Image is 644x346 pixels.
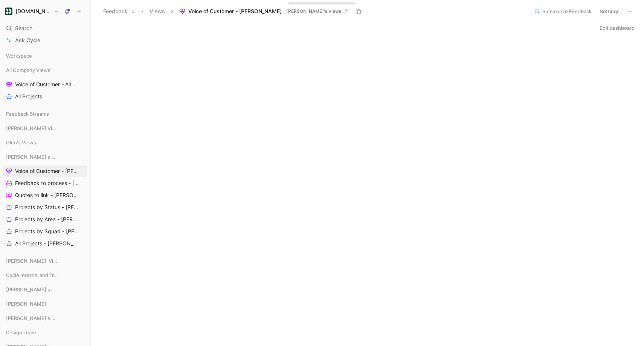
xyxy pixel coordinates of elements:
[531,6,595,17] button: Summarize Feedback
[15,8,50,15] h1: [DOMAIN_NAME]
[3,269,87,283] div: Cycle Internal and Tracking
[3,284,87,297] div: [PERSON_NAME]'s Views
[146,6,168,17] button: Views
[3,108,87,119] div: Feedback Streams
[6,300,46,308] span: [PERSON_NAME]
[6,329,36,336] span: Design Team
[3,50,87,61] div: Workspace
[3,298,87,309] div: [PERSON_NAME]
[3,151,87,249] div: [PERSON_NAME]'s ViewsVoice of Customer - [PERSON_NAME]Feedback to process - [PERSON_NAME]Quotes t...
[3,255,87,269] div: [PERSON_NAME]' Views
[3,122,87,136] div: [PERSON_NAME] Views
[3,64,87,76] div: All Company Views
[3,91,87,102] a: All Projects
[6,124,57,132] span: [PERSON_NAME] Views
[596,23,638,33] button: Edit dashboard
[3,226,87,237] a: Projects by Squad - [PERSON_NAME]
[5,8,12,15] img: Customer.io
[3,122,87,134] div: [PERSON_NAME] Views
[6,66,50,74] span: All Company Views
[286,8,341,15] span: [PERSON_NAME]'s Views
[15,228,79,235] span: Projects by Squad - [PERSON_NAME]
[3,23,87,34] div: Search
[3,64,87,102] div: All Company ViewsVoice of Customer - All AreasAll Projects
[15,240,78,247] span: All Projects - [PERSON_NAME]
[6,286,58,293] span: [PERSON_NAME]'s Views
[15,204,79,211] span: Projects by Status - [PERSON_NAME]
[3,137,87,150] div: Glen's Views
[3,151,87,162] div: [PERSON_NAME]'s Views
[188,8,282,15] span: Voice of Customer - [PERSON_NAME]
[15,191,78,199] span: Quotes to link - [PERSON_NAME]
[15,24,32,33] span: Search
[3,108,87,122] div: Feedback Streams
[3,327,87,340] div: Design Team
[3,214,87,225] a: Projects by Area - [PERSON_NAME]
[3,269,87,281] div: Cycle Internal and Tracking
[3,6,60,17] button: Customer.io[DOMAIN_NAME]
[15,93,42,100] span: All Projects
[6,52,32,60] span: Workspace
[6,139,36,146] span: Glen's Views
[3,178,87,189] a: Feedback to process - [PERSON_NAME]
[3,190,87,201] a: Quotes to link - [PERSON_NAME]
[15,216,79,223] span: Projects by Area - [PERSON_NAME]
[3,79,87,90] a: Voice of Customer - All Areas
[3,137,87,148] div: Glen's Views
[3,327,87,338] div: Design Team
[15,81,78,88] span: Voice of Customer - All Areas
[6,257,57,265] span: [PERSON_NAME]' Views
[3,238,87,249] a: All Projects - [PERSON_NAME]
[176,6,352,17] button: Voice of Customer - [PERSON_NAME][PERSON_NAME]'s Views
[15,179,79,187] span: Feedback to process - [PERSON_NAME]
[6,110,49,118] span: Feedback Streams
[3,165,87,177] a: Voice of Customer - [PERSON_NAME]
[6,314,58,322] span: [PERSON_NAME]'s Views
[597,6,623,17] button: Settings
[6,271,58,279] span: Cycle Internal and Tracking
[3,255,87,266] div: [PERSON_NAME]' Views
[3,298,87,312] div: [PERSON_NAME]
[3,35,87,46] a: Ask Cycle
[15,36,40,45] span: Ask Cycle
[15,167,79,175] span: Voice of Customer - [PERSON_NAME]
[3,202,87,213] a: Projects by Status - [PERSON_NAME]
[3,312,87,324] div: [PERSON_NAME]'s Views
[3,312,87,326] div: [PERSON_NAME]'s Views
[6,153,58,161] span: [PERSON_NAME]'s Views
[100,6,139,17] button: Feedback
[3,284,87,295] div: [PERSON_NAME]'s Views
